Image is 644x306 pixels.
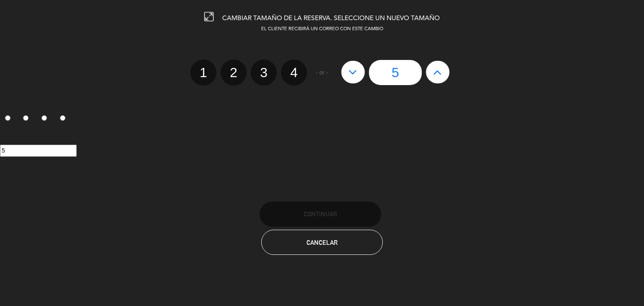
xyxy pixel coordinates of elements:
[304,210,337,218] span: Continuar
[261,230,383,255] button: Cancelar
[18,112,37,126] label: 2
[190,60,216,86] label: 1
[37,112,55,126] label: 3
[60,115,65,121] input: 4
[260,202,381,227] button: Continuar
[306,239,338,246] span: Cancelar
[23,115,29,121] input: 2
[261,27,383,31] span: EL CLIENTE RECIBIRÁ UN CORREO CON ESTE CAMBIO
[316,68,328,78] span: - or -
[42,115,47,121] input: 3
[281,60,307,86] label: 4
[221,60,247,86] label: 2
[55,112,73,126] label: 4
[251,60,277,86] label: 3
[5,115,10,121] input: 1
[222,15,440,22] span: CAMBIAR TAMAÑO DE LA RESERVA. SELECCIONE UN NUEVO TAMAÑO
